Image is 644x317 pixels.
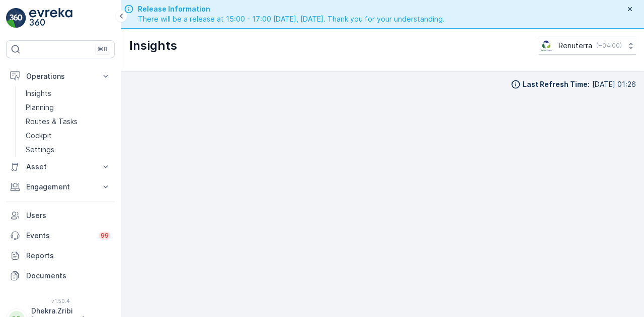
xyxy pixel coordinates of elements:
p: Operations [26,71,95,81]
span: There will be a release at 15:00 - 17:00 [DATE], [DATE]. Thank you for your understanding. [138,14,445,24]
p: Engagement [26,182,95,192]
a: Users [6,205,115,226]
p: Settings [26,145,54,155]
p: ⌘B [98,45,108,53]
a: Reports [6,246,115,266]
img: logo [6,8,26,28]
p: Planning [26,102,54,113]
a: Cockpit [22,129,115,143]
p: Renuterra [558,41,592,51]
p: Reports [26,251,111,261]
img: logo_light-DOdMpM7g.png [29,8,72,28]
img: Screenshot_2024-07-26_at_13.33.01.png [539,40,554,51]
p: Documents [26,271,111,281]
button: Renuterra(+04:00) [539,37,636,55]
p: 99 [101,232,109,240]
button: Engagement [6,177,115,197]
a: Routes & Tasks [22,115,115,129]
p: Insights [26,88,51,98]
button: Operations [6,66,115,86]
p: Cockpit [26,131,52,141]
p: Asset [26,162,95,172]
p: Users [26,210,111,221]
span: Release Information [138,4,445,14]
a: Settings [22,143,115,157]
a: Planning [22,100,115,115]
p: Routes & Tasks [26,117,77,127]
button: Asset [6,157,115,177]
p: ( +04:00 ) [596,42,622,50]
p: Last Refresh Time : [523,79,590,89]
a: Documents [6,266,115,286]
a: Events99 [6,226,115,246]
a: Insights [22,86,115,100]
p: Events [26,231,93,241]
p: Insights [129,38,177,54]
span: v 1.50.4 [6,298,115,304]
p: Dhekra.Zribi [31,306,104,316]
p: [DATE] 01:26 [592,79,636,89]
